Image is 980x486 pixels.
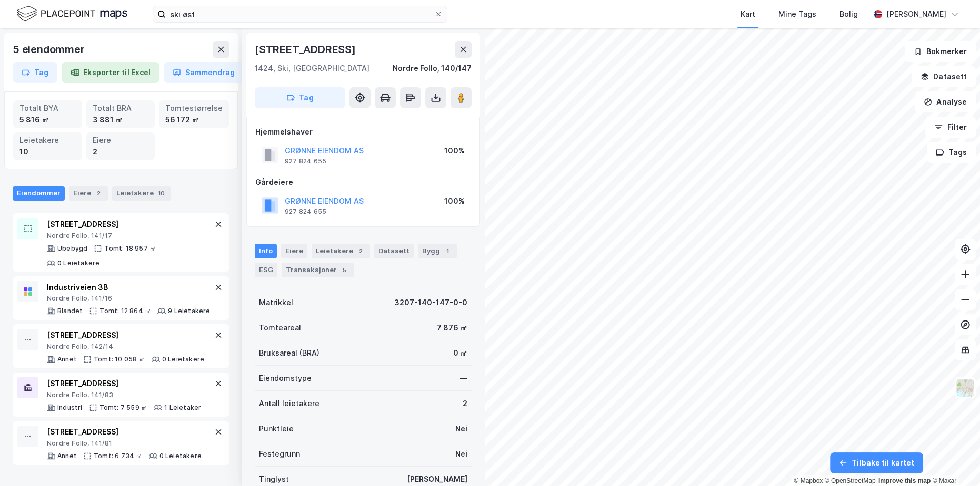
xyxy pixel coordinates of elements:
div: Info [255,244,277,258]
div: Totalt BRA [93,102,149,114]
div: Tomtestørrelse [165,102,223,114]
div: Tomt: 10 058 ㎡ [94,355,145,364]
button: Sammendrag [164,62,244,83]
div: 5 816 ㎡ [19,114,76,126]
div: Bygg [418,244,457,258]
div: Eiere [281,244,307,258]
div: Tomt: 6 734 ㎡ [94,452,143,460]
div: Eiere [93,135,149,146]
img: logo.f888ab2527a4732fd821a326f86c7f29.svg [17,5,127,23]
div: Ubebygd [57,244,87,253]
button: Analyse [915,91,976,112]
div: 2 [355,246,366,256]
button: Filter [925,117,976,138]
button: Eksporter til Excel [62,62,159,83]
button: Datasett [912,66,976,87]
div: Transaksjoner [282,263,354,277]
div: Nordre Follo, 142/14 [47,343,204,351]
input: Søk på adresse, matrikkel, gårdeiere, leietakere eller personer [166,6,434,22]
div: ESG [255,263,277,277]
a: Mapbox [794,477,823,484]
div: 0 ㎡ [453,347,467,359]
div: Bruksareal (BRA) [259,347,319,359]
div: Tomt: 12 864 ㎡ [99,307,151,315]
div: Mine Tags [778,8,816,20]
div: 3 881 ㎡ [93,114,149,126]
div: 10 [156,188,167,199]
div: 0 Leietakere [159,452,202,460]
div: Tinglyst [259,473,289,485]
div: Nordre Follo, 141/17 [47,232,212,240]
div: [PERSON_NAME] [886,8,946,20]
div: Nordre Follo, 141/81 [47,439,202,448]
div: Nordre Follo, 141/83 [47,391,201,399]
div: 0 Leietakere [57,259,99,267]
div: 3207-140-147-0-0 [394,296,467,309]
iframe: Chat Widget [927,436,980,486]
div: Eiendomstype [259,372,312,385]
div: 927 824 655 [285,157,326,166]
div: 5 [339,265,349,275]
div: 1 [442,246,453,256]
div: Punktleie [259,422,294,435]
div: Tomteareal [259,322,301,334]
div: — [460,372,467,385]
div: 9 Leietakere [168,307,210,315]
div: Gårdeiere [255,176,471,189]
div: 0 Leietakere [162,355,204,364]
div: [STREET_ADDRESS] [47,329,204,342]
div: Bolig [839,8,858,20]
div: 7 876 ㎡ [437,322,467,334]
div: 56 172 ㎡ [165,114,223,126]
button: Tilbake til kartet [830,452,923,473]
div: Totalt BYA [19,102,76,114]
div: Leietakere [112,186,171,201]
button: Tag [13,62,57,83]
div: Kart [741,8,755,20]
div: 100% [444,195,465,208]
a: OpenStreetMap [825,477,876,484]
div: [STREET_ADDRESS] [47,377,201,390]
div: Leietakere [19,135,76,146]
button: Tags [927,142,976,163]
div: Hjemmelshaver [255,126,471,138]
div: 2 [93,146,149,158]
div: Annet [57,452,77,460]
div: Tomt: 18 957 ㎡ [104,244,156,253]
div: Leietakere [312,244,370,258]
div: Antall leietakere [259,397,319,410]
button: Tag [255,87,345,108]
div: [STREET_ADDRESS] [47,218,212,231]
div: Tomt: 7 559 ㎡ [99,404,148,412]
div: [STREET_ADDRESS] [47,426,202,438]
div: [STREET_ADDRESS] [255,41,358,58]
div: Nei [455,448,467,460]
div: Nordre Follo, 141/16 [47,294,211,303]
div: Festegrunn [259,448,300,460]
div: 10 [19,146,76,158]
div: Annet [57,355,77,364]
div: [PERSON_NAME] [407,473,467,485]
div: 2 [463,397,467,410]
div: 5 eiendommer [13,41,87,58]
div: Nei [455,422,467,435]
div: Eiere [69,186,108,201]
a: Improve this map [878,477,931,484]
div: 1 Leietaker [164,404,201,412]
button: Bokmerker [905,41,976,62]
div: Eiendommer [13,186,65,201]
div: Matrikkel [259,296,293,309]
div: 2 [93,188,104,199]
div: Blandet [57,307,83,315]
div: 1424, Ski, [GEOGRAPHIC_DATA] [255,62,369,75]
div: Industri [57,404,83,412]
img: Z [955,378,975,398]
div: Nordre Follo, 140/147 [393,62,472,75]
div: 927 824 655 [285,208,326,216]
div: Industriveien 3B [47,281,211,294]
div: Datasett [374,244,414,258]
div: 100% [444,144,465,157]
